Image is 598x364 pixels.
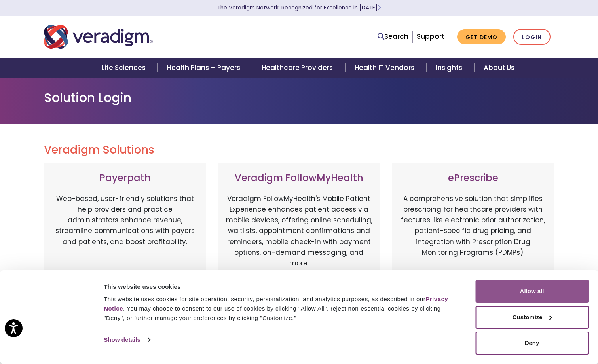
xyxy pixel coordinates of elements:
[400,173,546,184] h3: ePrescribe
[417,32,444,41] a: Support
[226,173,372,184] h3: Veradigm FollowMyHealth
[158,58,252,78] a: Health Plans + Payers
[226,193,372,269] p: Veradigm FollowMyHealth's Mobile Patient Experience enhances patient access via mobile devices, o...
[217,4,381,11] a: The Veradigm Network: Recognized for Excellence in [DATE]Learn More
[104,294,458,323] div: This website uses cookies for site operation, security, personalization, and analytics purposes, ...
[104,282,458,292] div: This website uses cookies
[457,29,506,45] a: Get Demo
[52,173,198,184] h3: Payerpath
[475,332,589,355] button: Deny
[104,334,150,346] a: Show details
[400,193,546,277] p: A comprehensive solution that simplifies prescribing for healthcare providers with features like ...
[474,58,524,78] a: About Us
[252,58,345,78] a: Healthcare Providers
[475,280,589,303] button: Allow all
[92,58,158,78] a: Life Sciences
[44,90,554,105] h1: Solution Login
[44,143,554,157] h2: Veradigm Solutions
[426,58,474,78] a: Insights
[378,4,381,11] span: Learn More
[345,58,426,78] a: Health IT Vendors
[52,193,198,277] p: Web-based, user-friendly solutions that help providers and practice administrators enhance revenu...
[513,29,551,45] a: Login
[44,24,153,50] img: Veradigm logo
[378,31,408,42] a: Search
[475,306,589,329] button: Customize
